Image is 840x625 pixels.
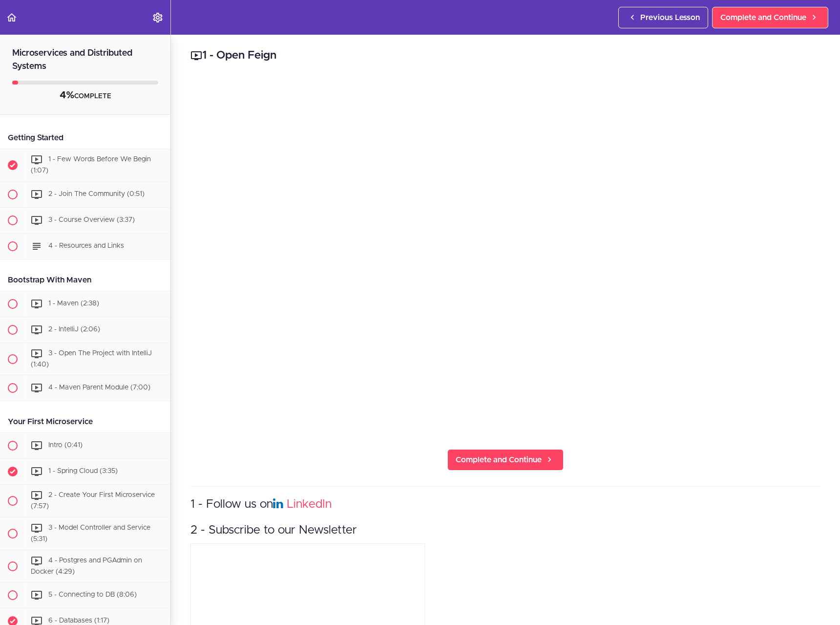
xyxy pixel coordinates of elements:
span: 4% [60,90,74,100]
svg: Settings Menu [152,12,164,23]
a: LinkedIn [287,498,332,510]
a: Complete and Continue [447,449,564,471]
svg: Back to course curriculum [6,12,18,23]
a: Previous Lesson [618,7,708,28]
span: 4 - Maven Parent Module (7:00) [48,385,150,391]
span: Intro (0:41) [48,442,83,449]
div: COMPLETE [12,89,158,102]
a: Complete and Continue [712,7,828,28]
iframe: Video Player [190,79,820,433]
span: 1 - Spring Cloud (3:35) [48,468,118,475]
span: 5 - Connecting to DB (8:06) [48,592,137,599]
h3: 1 - Follow us on [190,496,820,513]
span: 1 - Maven (2:38) [48,300,99,307]
span: 3 - Model Controller and Service (5:31) [31,524,150,542]
span: Complete and Continue [720,12,806,23]
span: Previous Lesson [640,12,700,23]
h2: 1 - Open Feign [190,47,820,64]
span: 3 - Course Overview (3:37) [48,216,135,223]
span: 2 - Join The Community (0:51) [48,191,145,197]
span: 4 - Resources and Links [48,242,124,249]
span: 2 - IntelliJ (2:06) [48,326,100,333]
span: 6 - Databases (1:17) [48,618,109,625]
span: 4 - Postgres and PGAdmin on Docker (4:29) [31,557,142,575]
h3: 2 - Subscribe to our Newsletter [190,522,820,539]
span: 1 - Few Words Before We Begin (1:07) [31,156,151,174]
span: 3 - Open The Project with IntelliJ (1:40) [31,350,152,368]
span: 2 - Create Your First Microservice (7:57) [31,492,155,510]
span: Complete and Continue [456,454,542,466]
